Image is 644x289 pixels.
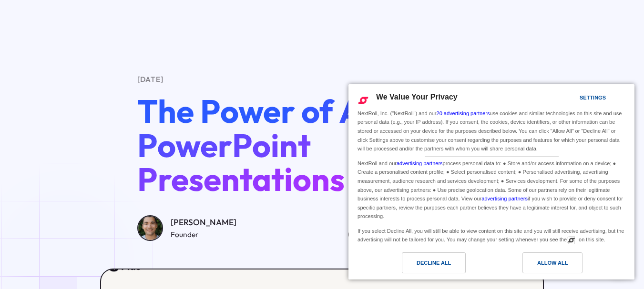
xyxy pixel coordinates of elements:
div: If you select Decline All, you will still be able to view content on this site and you will still... [356,224,627,245]
div: Allow All [537,258,568,268]
div: ai for powerpoint presentation [348,228,460,241]
span: The Power of AI for PowerPoint Presentations [137,90,424,200]
div: Settings [580,92,606,103]
a: Settings [563,90,586,108]
span: We Value Your Privacy [376,93,458,101]
a: 20 advertising partners [437,110,490,116]
div: Founder [171,229,236,240]
div: [PERSON_NAME] [171,216,236,229]
a: advertising partners [481,196,528,201]
a: advertising partners [397,160,443,166]
div: [DATE] [137,74,507,85]
a: Allow All [491,252,629,278]
div: NextRoll and our process personal data to: ● Store and/or access information on a device; ● Creat... [356,157,627,222]
div: Decline All [417,258,451,268]
div: NextRoll, Inc. ("NextRoll") and our use cookies and similar technologies on this site and use per... [356,108,627,154]
a: Decline All [354,252,491,278]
